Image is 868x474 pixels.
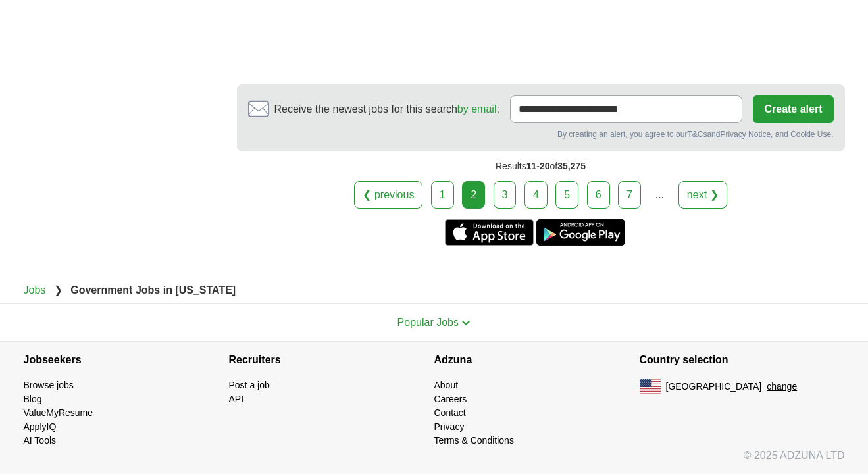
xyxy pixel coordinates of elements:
[431,181,454,209] a: 1
[229,380,270,390] a: Post a job
[526,161,550,171] span: 11-20
[618,181,641,209] a: 7
[767,380,797,394] button: change
[24,380,74,390] a: Browse jobs
[434,421,465,432] a: Privacy
[461,320,471,326] img: toggle icon
[646,182,673,208] div: ...
[445,219,534,246] a: Get the iPhone app
[354,181,422,209] a: ❮ previous
[434,435,514,446] a: Terms & Conditions
[237,151,845,181] div: Results of
[587,181,610,209] a: 6
[457,103,497,115] a: by email
[555,181,578,209] a: 5
[24,421,57,432] a: ApplyIQ
[24,435,57,446] a: AI Tools
[666,380,762,394] span: [GEOGRAPHIC_DATA]
[24,408,93,418] a: ValueMyResume
[557,161,586,171] span: 35,275
[753,95,833,123] button: Create alert
[494,181,517,209] a: 3
[524,181,548,209] a: 4
[229,394,244,404] a: API
[434,394,467,404] a: Careers
[640,342,845,379] h4: Country selection
[536,219,625,246] a: Get the Android app
[397,317,459,328] span: Popular Jobs
[24,394,42,404] a: Blog
[720,130,771,139] a: Privacy Notice
[13,448,855,474] div: © 2025 ADZUNA LTD
[678,181,727,209] a: next ❯
[462,181,485,209] div: 2
[274,101,499,117] span: Receive the newest jobs for this search :
[687,130,707,139] a: T&Cs
[24,284,46,296] a: Jobs
[70,284,236,296] strong: Government Jobs in [US_STATE]
[434,408,466,418] a: Contact
[640,379,661,394] img: US flag
[434,380,459,390] a: About
[248,128,834,140] div: By creating an alert, you agree to our and , and Cookie Use.
[54,284,63,296] span: ❯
